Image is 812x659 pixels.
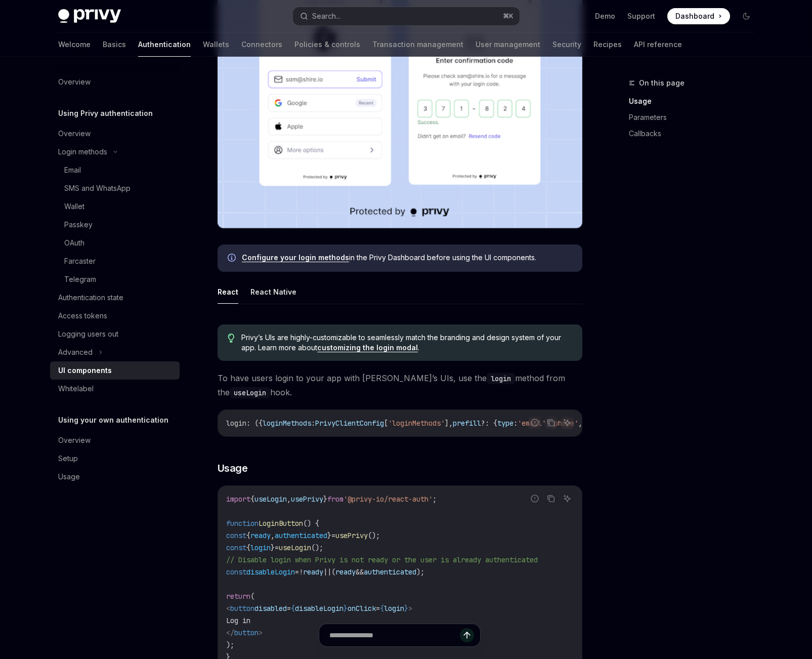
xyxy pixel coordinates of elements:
[58,328,118,340] div: Logging users out
[58,346,93,358] div: Advanced
[242,253,572,263] span: in the Privy Dashboard before using the UI components.
[629,109,762,126] a: Parameters
[528,492,541,505] button: Report incorrect code
[294,32,360,57] a: Policies & controls
[50,143,180,161] button: Login methods
[226,531,246,540] span: const
[384,604,404,613] span: login
[254,604,287,613] span: disabled
[287,495,291,504] span: ,
[552,32,581,57] a: Security
[242,253,349,262] a: Configure your login methods
[327,495,344,504] span: from
[226,519,259,528] span: function
[226,604,230,613] span: <
[64,182,131,194] div: SMS and WhatsApp
[50,270,180,289] a: Telegram
[254,495,287,504] span: useLogin
[241,333,572,353] span: Privy’s UIs are highly-customizable to seamlessly match the branding and design system of your ap...
[344,604,348,613] span: }
[263,419,311,428] span: loginMethods
[279,543,311,552] span: useLogin
[293,7,520,25] button: Search...⌘K
[218,461,248,475] span: Usage
[561,416,574,429] button: Ask AI
[481,419,497,428] span: ?: {
[50,431,180,449] a: Overview
[58,310,107,322] div: Access tokens
[58,76,91,88] div: Overview
[246,531,250,540] span: {
[50,216,180,234] a: Passkey
[368,531,380,540] span: ();
[335,531,368,540] span: usePrivy
[226,567,246,576] span: const
[64,200,84,213] div: Wallet
[593,32,622,57] a: Recipes
[50,73,180,91] a: Overview
[356,567,364,576] span: &&
[331,567,335,576] span: (
[230,387,270,398] code: useLogin
[329,624,460,646] input: Ask a question...
[445,419,453,428] span: ],
[323,567,331,576] span: ||
[667,8,730,24] a: Dashboard
[58,471,80,483] div: Usage
[299,567,303,576] span: !
[380,604,384,613] span: {
[323,495,327,504] span: }
[595,11,615,21] a: Demo
[50,307,180,325] a: Access tokens
[203,32,229,57] a: Wallets
[246,567,295,576] span: disableLogin
[50,197,180,216] a: Wallet
[64,237,84,249] div: OAuth
[634,32,682,57] a: API reference
[241,32,282,57] a: Connectors
[388,419,445,428] span: 'loginMethods'
[246,543,250,552] span: {
[364,567,416,576] span: authenticated
[303,519,319,528] span: () {
[376,604,380,613] span: =
[408,604,412,613] span: >
[50,252,180,270] a: Farcaster
[295,567,299,576] span: =
[675,11,714,21] span: Dashboard
[218,371,582,399] span: To have users login to your app with [PERSON_NAME]’s UIs, use the method from the hook.
[561,492,574,505] button: Ask AI
[58,434,91,446] div: Overview
[348,604,376,613] span: onClick
[259,519,303,528] span: LoginButton
[433,495,437,504] span: ;
[226,555,538,564] span: // Disable login when Privy is not ready or the user is already authenticated
[331,531,335,540] span: =
[518,419,546,428] span: 'email'
[487,373,515,384] code: login
[64,273,96,285] div: Telegram
[627,11,655,21] a: Support
[50,161,180,179] a: Email
[544,416,558,429] button: Copy the contents from the code block
[335,567,356,576] span: ready
[226,419,246,428] span: login
[226,592,250,601] span: return
[58,32,91,57] a: Welcome
[317,343,418,352] a: customizing the login modal
[50,234,180,252] a: OAuth
[226,495,250,504] span: import
[246,419,263,428] span: : ({
[287,604,291,613] span: =
[460,628,474,642] button: Send message
[250,280,296,304] button: React Native
[50,361,180,380] a: UI components
[58,9,121,23] img: dark logo
[50,325,180,343] a: Logging users out
[629,93,762,109] a: Usage
[578,419,582,428] span: ,
[476,32,540,57] a: User management
[372,32,463,57] a: Transaction management
[404,604,408,613] span: }
[226,616,250,625] span: Log in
